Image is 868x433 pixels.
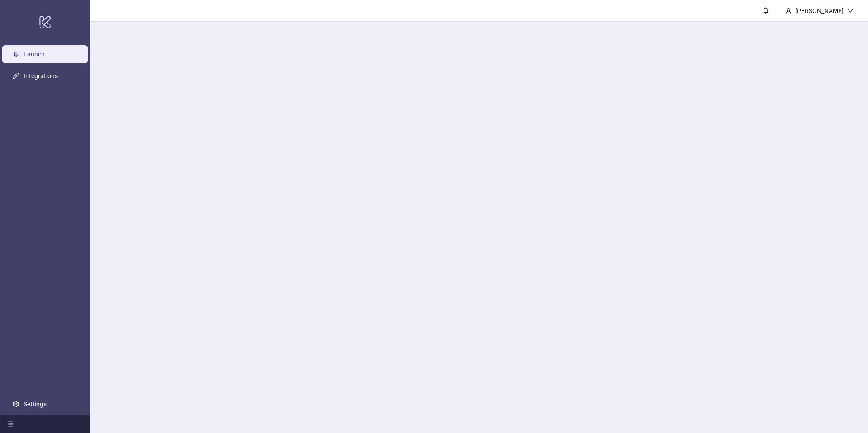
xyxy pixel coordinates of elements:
[785,8,792,14] span: user
[792,6,847,16] div: [PERSON_NAME]
[24,72,58,80] a: Integrations
[847,8,854,14] span: down
[7,421,14,427] span: menu-fold
[24,51,45,58] a: Launch
[24,400,47,408] a: Settings
[763,7,769,14] span: bell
